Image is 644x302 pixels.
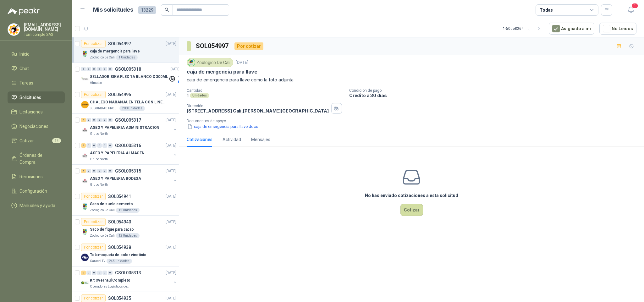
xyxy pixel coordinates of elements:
[349,88,641,93] p: Condición de pago
[19,94,41,101] span: Solicitudes
[188,59,195,66] img: Company Logo
[8,200,65,211] a: Manuales y ayuda
[631,3,638,9] span: 1
[97,169,102,173] div: 0
[166,143,176,149] p: [DATE]
[90,157,108,162] p: Grupo North
[86,271,91,275] div: 0
[90,150,145,156] p: ASEO Y PAPELERIA ALMACEN
[72,88,179,114] a: Por cotizarSOL054995[DATE] Company LogoCHALECO NARANJA EN TELA CON LINEAS REFLECTIVASSEGURIDAD PR...
[81,101,89,108] img: Company Logo
[81,143,86,148] div: 6
[8,106,65,118] a: Licitaciones
[166,295,176,301] p: [DATE]
[81,118,86,122] div: 7
[90,182,108,187] p: Grupo North
[90,176,141,182] p: ASEO Y PAPELERIA BODEGA
[234,42,263,50] div: Por cotizar
[90,227,134,233] p: Saco de fique para cacao
[90,277,130,283] p: Kit Overhaul Completo
[166,41,176,47] p: [DATE]
[138,6,156,14] span: 13229
[72,241,179,266] a: Por cotizarSOL054938[DATE] Company LogoTela moqueta de color vinotintoCaracol TV245 Unidades
[19,80,33,86] span: Tareas
[90,125,159,131] p: ASEO Y PAPELERIA ADMINISTRACION
[81,91,106,98] div: Por cotizar
[92,67,96,71] div: 0
[97,67,102,71] div: 0
[190,93,209,98] div: Unidades
[81,269,178,289] a: 2 0 0 0 0 0 GSOL005313[DATE] Company LogoKit Overhaul CompletoOperadores Logísticos del Caribe
[187,108,329,113] p: [STREET_ADDRESS] Cali , [PERSON_NAME][GEOGRAPHIC_DATA]
[86,143,91,148] div: 0
[81,218,106,226] div: Por cotizar
[166,194,176,200] p: [DATE]
[187,123,259,130] button: caja de emergencia para llave.docx
[503,24,544,34] div: 1 - 50 de 8264
[166,270,176,276] p: [DATE]
[81,244,106,251] div: Por cotizar
[90,233,115,238] p: Zoologico De Cali
[349,93,641,98] p: Crédito a 30 días
[8,48,65,60] a: Inicio
[540,7,553,14] div: Todas
[8,120,65,132] a: Negociaciones
[108,296,131,300] p: SOL054935
[90,201,133,207] p: Saco de suelo cemento
[90,208,115,213] p: Zoologico De Cali
[8,77,65,89] a: Tareas
[19,173,43,180] span: Remisiones
[86,169,91,173] div: 0
[107,259,132,264] div: 245 Unidades
[187,119,641,123] p: Documentos de apoyo
[81,75,89,83] img: Company Logo
[8,24,20,36] img: Company Logo
[72,190,179,216] a: Por cotizarSOL054941[DATE] Company LogoSaco de suelo cementoZoologico De Cali12 Unidades
[81,116,178,136] a: 7 0 0 0 0 0 GSOL005317[DATE] Company LogoASEO Y PAPELERIA ADMINISTRACIONGrupo North
[102,169,107,173] div: 0
[24,33,65,36] p: Tornicomple SAS
[81,152,89,159] img: Company Logo
[102,118,107,122] div: 0
[187,104,329,108] p: Dirección
[102,271,107,275] div: 0
[166,219,176,225] p: [DATE]
[90,252,146,258] p: Tela moqueta de color vinotinto
[97,271,102,275] div: 0
[108,245,131,250] p: SOL054938
[166,168,176,174] p: [DATE]
[102,67,107,71] div: 0
[81,271,86,275] div: 2
[90,106,118,111] p: SEGURIDAD PROVISER LTDA
[108,41,131,46] p: SOL054997
[81,65,182,85] a: 0 0 0 0 0 0 GSOL005318[DATE] Company LogoSELLADOR SIKA FLEX 1A BLANCO X 300MLAlmatec
[166,92,176,98] p: [DATE]
[116,233,140,238] div: 12 Unidades
[52,138,61,143] span: 14
[19,65,29,72] span: Chat
[81,50,89,58] img: Company Logo
[115,271,141,275] p: GSOL005313
[19,137,34,144] span: Cotizar
[108,220,131,224] p: SOL054940
[81,142,178,162] a: 6 0 0 0 0 0 GSOL005316[DATE] Company LogoASEO Y PAPELERIA ALMACENGrupo North
[8,8,40,15] img: Logo peakr
[90,284,129,289] p: Operadores Logísticos del Caribe
[81,193,106,200] div: Por cotizar
[24,23,65,31] p: [EMAIL_ADDRESS][DOMAIN_NAME]
[115,143,141,148] p: GSOL005316
[108,143,113,148] div: 0
[81,126,89,134] img: Company Logo
[93,5,133,14] h1: Mis solicitudes
[102,143,107,148] div: 0
[108,67,113,71] div: 0
[400,204,423,216] button: Cotizar
[223,136,241,143] div: Actividad
[92,118,96,122] div: 0
[90,55,115,60] p: Zoologico De Cali
[116,208,140,213] div: 12 Unidades
[251,136,270,143] div: Mensajes
[72,216,179,241] a: Por cotizarSOL054940[DATE] Company LogoSaco de fique para cacaoZoologico De Cali12 Unidades
[166,244,176,250] p: [DATE]
[90,99,168,105] p: CHALECO NARANJA EN TELA CON LINEAS REFLECTIVAS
